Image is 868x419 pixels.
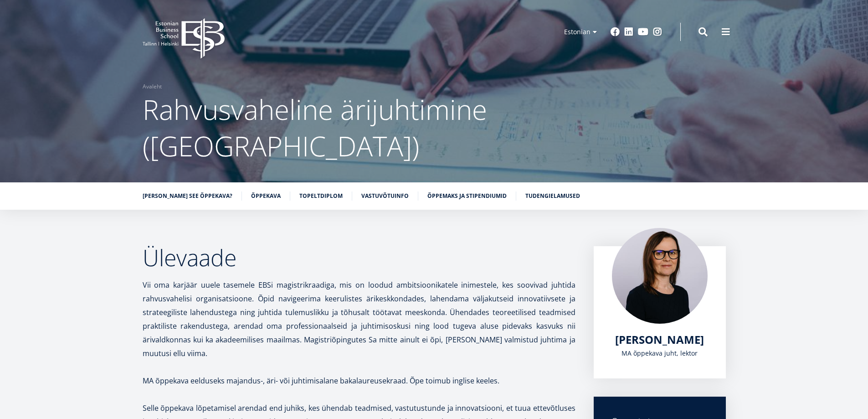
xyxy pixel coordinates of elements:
[143,82,162,91] a: Avaleht
[611,27,620,36] a: Facebook
[427,191,507,201] a: Õppemaks ja stipendiumid
[143,246,575,269] h2: Ülevaade
[143,278,575,360] p: Vii oma karjäär uuele tasemele EBSi magistrikraadiga, mis on loodud ambitsioonikatele inimestele,...
[612,347,708,360] div: MA õppekava juht, lektor
[638,27,648,36] a: Youtube
[612,228,708,324] img: Piret Masso
[143,374,575,388] p: MA õppekava eelduseks majandus-, äri- või juhtimisalane bakalaureusekraad. Õpe toimub inglise kee...
[525,191,580,201] a: Tudengielamused
[299,191,343,201] a: Topeltdiplom
[143,191,232,201] a: [PERSON_NAME] see õppekava?
[10,89,150,98] span: Rahvusvaheline ärijuhtimine ([GEOGRAPHIC_DATA])
[143,91,487,165] span: Rahvusvaheline ärijuhtimine ([GEOGRAPHIC_DATA])
[653,27,662,36] a: Instagram
[251,191,281,201] a: Õppekava
[216,0,258,9] span: Perekonnanimi
[2,90,8,96] input: Rahvusvaheline ärijuhtimine ([GEOGRAPHIC_DATA])
[624,27,633,36] a: Linkedin
[361,191,409,201] a: Vastuvõtuinfo
[615,332,704,347] span: [PERSON_NAME]
[615,333,704,347] a: [PERSON_NAME]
